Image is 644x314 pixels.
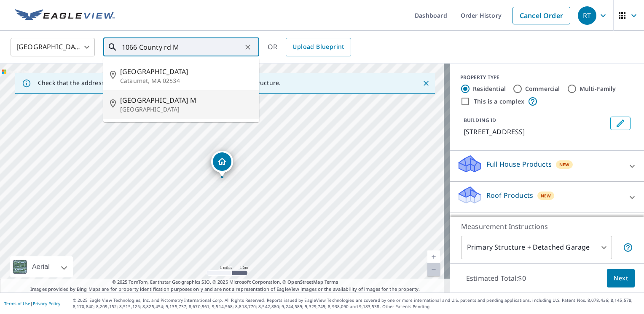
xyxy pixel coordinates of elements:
p: [STREET_ADDRESS] [464,127,607,137]
a: Current Level 12, Zoom Out Disabled [427,263,440,276]
span: © 2025 TomTom, Earthstar Geographics SIO, © 2025 Microsoft Corporation, © [112,279,338,286]
span: Next [614,273,628,284]
div: [GEOGRAPHIC_DATA] [11,35,95,59]
button: Close [421,78,432,89]
a: Terms [325,279,338,285]
p: Measurement Instructions [461,221,633,232]
span: New [541,192,551,199]
div: Aerial [10,256,73,277]
button: Clear [242,41,254,53]
label: Commercial [525,85,560,93]
input: Search by address or latitude-longitude [122,35,242,59]
label: This is a complex [474,97,524,106]
p: Estimated Total: $0 [459,269,533,287]
div: Roof ProductsNew [457,185,637,209]
a: OpenStreetMap [287,279,323,285]
span: New [559,161,570,168]
div: RT [578,6,596,25]
p: Check that the address is accurate, then drag the marker over the correct structure. [38,79,281,87]
label: Residential [473,85,506,93]
a: Cancel Order [513,7,570,24]
p: [GEOGRAPHIC_DATA] [120,105,252,114]
img: EV Logo [15,9,115,22]
div: Dropped pin, building 1, Residential property, 1070 County Rd Swanton, VT 05488 [211,151,233,177]
button: Next [607,269,635,288]
div: Full House ProductsNew [457,154,637,178]
p: Roof Products [486,190,533,200]
a: Upload Blueprint [286,38,351,56]
a: Terms of Use [4,301,30,306]
p: | [4,301,60,306]
span: [GEOGRAPHIC_DATA] M [120,95,252,105]
div: PROPERTY TYPE [460,74,634,81]
div: OR [268,38,351,56]
p: Cataumet, MA 02534 [120,77,252,85]
span: [GEOGRAPHIC_DATA] [120,67,252,77]
span: Your report will include the primary structure and a detached garage if one exists. [623,242,633,253]
div: Primary Structure + Detached Garage [461,236,612,259]
button: Edit building 1 [610,117,631,130]
p: © 2025 Eagle View Technologies, Inc. and Pictometry International Corp. All Rights Reserved. Repo... [73,297,640,310]
a: Privacy Policy [33,301,60,306]
p: BUILDING ID [464,117,496,124]
div: Aerial [30,256,52,277]
p: Full House Products [486,159,552,169]
a: Current Level 12, Zoom In [427,250,440,263]
span: Upload Blueprint [292,42,344,52]
label: Multi-Family [580,85,616,93]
